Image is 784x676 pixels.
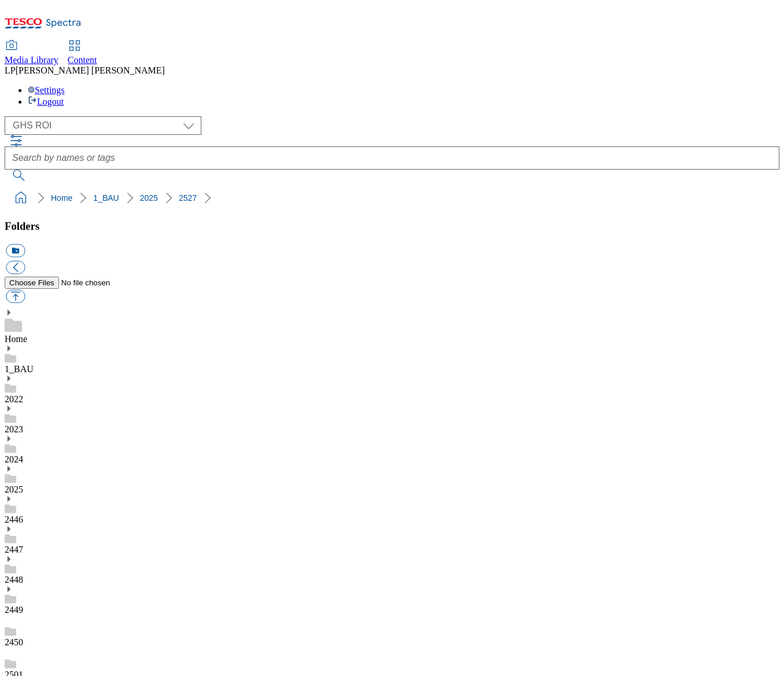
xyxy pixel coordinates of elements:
a: 2023 [5,424,23,434]
a: 2449 [5,605,23,615]
a: Logout [28,97,64,106]
h3: Folders [5,220,779,233]
a: 2447 [5,545,23,554]
a: Content [68,41,97,65]
a: 1_BAU [5,364,34,374]
a: Media Library [5,41,58,65]
a: 2450 [5,637,23,647]
a: 2446 [5,515,23,524]
input: Search by names or tags [5,146,779,170]
a: 2527 [179,193,197,203]
a: Settings [28,85,65,95]
a: 1_BAU [93,193,119,203]
nav: breadcrumb [5,187,779,209]
a: 2448 [5,575,23,585]
a: Home [51,193,72,203]
a: 2025 [5,484,23,494]
a: 2024 [5,454,23,464]
a: 2022 [5,394,23,404]
span: LP [5,65,16,75]
span: [PERSON_NAME] [PERSON_NAME] [16,65,165,75]
a: home [12,189,30,207]
span: Content [68,55,97,65]
span: Media Library [5,55,58,65]
a: 2025 [140,193,158,203]
a: Home [5,334,27,344]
